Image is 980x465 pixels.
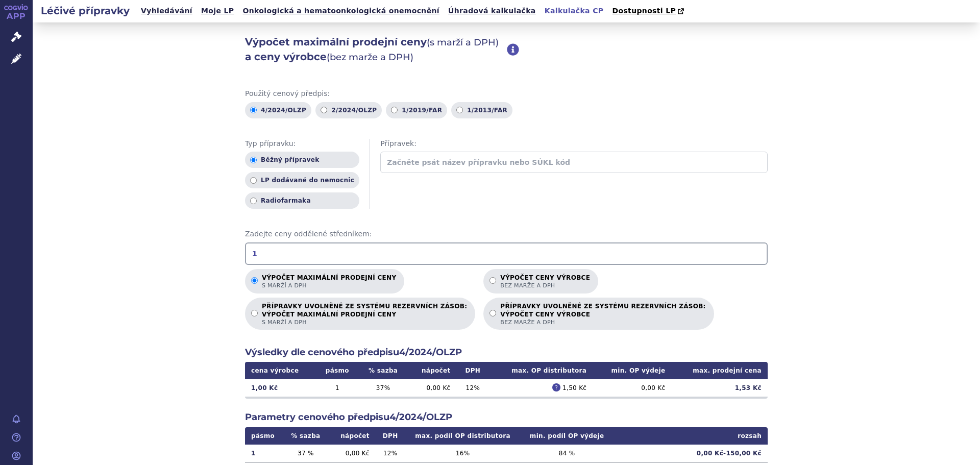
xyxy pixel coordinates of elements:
[500,319,705,326] span: bez marže a DPH
[239,4,443,18] a: Onkologická a hematoonkologická onemocnění
[500,274,590,289] p: Výpočet ceny výrobce
[245,89,768,99] span: Použitý cenový předpis:
[358,379,407,397] td: 37 %
[316,362,358,379] th: pásmo
[245,379,316,397] td: 1,00 Kč
[251,310,258,316] input: PŘÍPRAVKY UVOLNĚNÉ ZE SYSTÉMU REZERVNÍCH ZÁSOB:VÝPOČET MAXIMÁLNÍ PRODEJNÍ CENYs marží a DPH
[138,4,195,18] a: Vyhledávání
[405,427,520,445] th: max. podíl OP distributora
[552,383,560,391] span: ?
[245,411,768,424] h2: Parametry cenového předpisu 4/2024/OLZP
[457,362,489,379] th: DPH
[489,277,496,284] input: Výpočet ceny výrobcebez marže a DPH
[376,427,405,445] th: DPH
[451,102,512,118] label: 1/2013/FAR
[245,427,283,445] th: pásmo
[489,362,593,379] th: max. OP distributora
[245,35,507,64] h2: Výpočet maximální prodejní ceny a ceny výrobce
[315,102,382,118] label: 2/2024/OLZP
[245,242,768,265] input: Zadejte ceny oddělené středníkem
[283,445,328,462] td: 37 %
[408,379,457,397] td: 0,00 Kč
[445,4,539,18] a: Úhradová kalkulačka
[321,107,327,113] input: 2/2024/OLZP
[376,445,405,462] td: 12 %
[427,37,499,48] span: (s marží a DPH)
[593,362,671,379] th: min. OP výdeje
[489,379,593,397] td: 1,50 Kč
[262,274,396,289] p: Výpočet maximální prodejní ceny
[521,427,614,445] th: min. podíl OP výdeje
[391,107,398,113] input: 1/2019/FAR
[250,177,257,184] input: LP dodávané do nemocnic
[245,445,283,462] td: 1
[671,379,768,397] td: 1,53 Kč
[251,277,258,284] input: Výpočet maximální prodejní cenys marží a DPH
[521,445,614,462] td: 84 %
[245,172,359,188] label: LP dodávané do nemocnic
[457,379,489,397] td: 12 %
[612,7,676,15] span: Dostupnosti LP
[250,107,257,113] input: 4/2024/OLZP
[262,310,467,319] strong: VÝPOČET MAXIMÁLNÍ PRODEJNÍ CENY
[245,152,359,168] label: Běžný přípravek
[250,198,257,204] input: Radiofarmaka
[250,157,257,163] input: Běžný přípravek
[609,4,689,18] a: Dostupnosti LP
[245,102,311,118] label: 4/2024/OLZP
[245,229,768,239] span: Zadejte ceny oddělené středníkem:
[262,282,396,289] span: s marží a DPH
[500,303,705,326] p: PŘÍPRAVKY UVOLNĚNÉ ZE SYSTÉMU REZERVNÍCH ZÁSOB:
[386,102,447,118] label: 1/2019/FAR
[380,139,768,149] span: Přípravek:
[33,4,138,18] h2: Léčivé přípravky
[198,4,237,18] a: Moje LP
[245,139,359,149] span: Typ přípravku:
[614,445,768,462] td: 0,00 Kč - 150,00 Kč
[500,310,705,319] strong: VÝPOČET CENY VÝROBCE
[542,4,607,18] a: Kalkulačka CP
[262,303,467,326] p: PŘÍPRAVKY UVOLNĚNÉ ZE SYSTÉMU REZERVNÍCH ZÁSOB:
[245,192,359,209] label: Radiofarmaka
[316,379,358,397] td: 1
[408,362,457,379] th: nápočet
[614,427,768,445] th: rozsah
[327,52,413,63] span: (bez marže a DPH)
[358,362,407,379] th: % sazba
[262,319,467,326] span: s marží a DPH
[671,362,768,379] th: max. prodejní cena
[283,427,328,445] th: % sazba
[245,346,768,359] h2: Výsledky dle cenového předpisu 4/2024/OLZP
[489,310,496,316] input: PŘÍPRAVKY UVOLNĚNÉ ZE SYSTÉMU REZERVNÍCH ZÁSOB:VÝPOČET CENY VÝROBCEbez marže a DPH
[328,427,375,445] th: nápočet
[328,445,375,462] td: 0,00 Kč
[245,362,316,379] th: cena výrobce
[456,107,463,113] input: 1/2013/FAR
[593,379,671,397] td: 0,00 Kč
[405,445,520,462] td: 16 %
[500,282,590,289] span: bez marže a DPH
[380,152,768,173] input: Začněte psát název přípravku nebo SÚKL kód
